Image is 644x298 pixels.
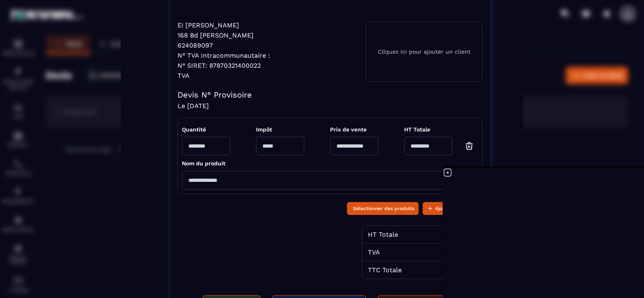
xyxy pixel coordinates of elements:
p: Cliquez ici pour ajouter un client [378,48,471,55]
span: Ajouter un produit [435,204,478,213]
p: 624089097 [178,42,270,49]
div: TTC Totale [368,266,402,274]
span: HT Totale [404,126,478,133]
span: Prix de vente [330,126,378,133]
h4: Devis N° Provisoire [178,90,483,100]
span: Sélectionner des produits [353,204,414,213]
div: HT Totale [368,231,398,238]
p: N° TVA Intracommunautaire : [178,52,270,59]
p: TVA [178,72,270,79]
button: Ajouter un produit [423,202,483,215]
p: 168 Bd [PERSON_NAME] [178,31,270,39]
button: Sélectionner des produits [347,202,419,215]
p: EI [PERSON_NAME] [178,21,270,29]
span: Impôt [256,126,304,133]
h4: Le [DATE] [178,102,483,110]
span: Quantité [182,126,230,133]
span: Nom du produit [182,160,225,167]
p: N° SIRET: 87870321400022 [178,62,270,69]
div: TVA [368,248,380,256]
